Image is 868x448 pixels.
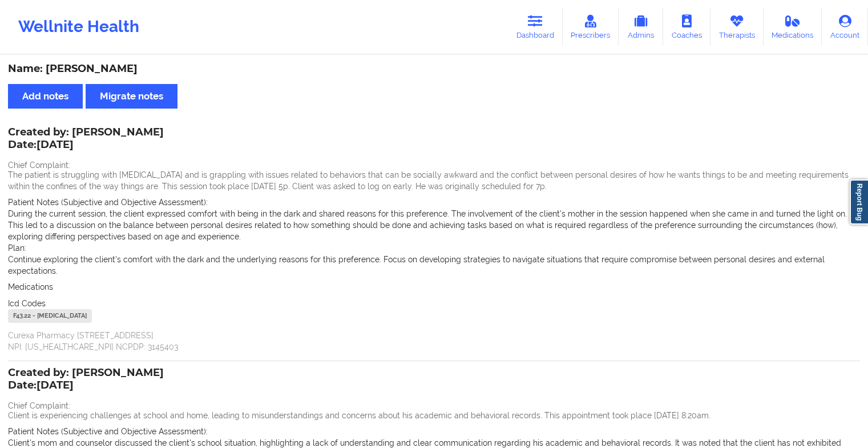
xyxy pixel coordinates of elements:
[8,299,46,308] span: Icd Codes
[8,138,164,153] p: Date: [DATE]
[850,179,868,225] a: Report Bug
[8,401,70,410] span: Chief Complaint:
[822,8,868,46] a: Account
[663,8,710,46] a: Coaches
[508,8,563,46] a: Dashboard
[8,410,860,421] p: Client is experiencing challenges at school and home, leading to misunderstandings and concerns a...
[8,161,70,170] span: Chief Complaint:
[8,169,860,192] p: The patient is struggling with [MEDICAL_DATA] and is grappling with issues related to behaviors t...
[8,84,83,109] button: Add notes
[8,208,860,242] p: During the current session, the client expressed comfort with being in the dark and shared reason...
[8,330,860,353] p: Curexa Pharmacy [STREET_ADDRESS] NPI: [US_HEALTHCARE_NPI] NCPDP: 3145403
[8,126,164,153] div: Created by: [PERSON_NAME]
[8,367,164,393] div: Created by: [PERSON_NAME]
[8,62,860,75] div: Name: [PERSON_NAME]
[8,198,208,207] span: Patient Notes (Subjective and Objective Assessment):
[8,378,164,393] p: Date: [DATE]
[764,8,822,46] a: Medications
[710,8,764,46] a: Therapists
[86,84,177,109] button: Migrate notes
[8,243,26,253] span: Plan:
[8,427,208,436] span: Patient Notes (Subjective and Objective Assessment):
[563,8,619,46] a: Prescribers
[619,8,663,46] a: Admins
[8,254,860,277] p: Continue exploring the client's comfort with the dark and the underlying reasons for this prefere...
[8,309,92,323] div: F43.22 - [MEDICAL_DATA]
[8,282,53,291] span: Medications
